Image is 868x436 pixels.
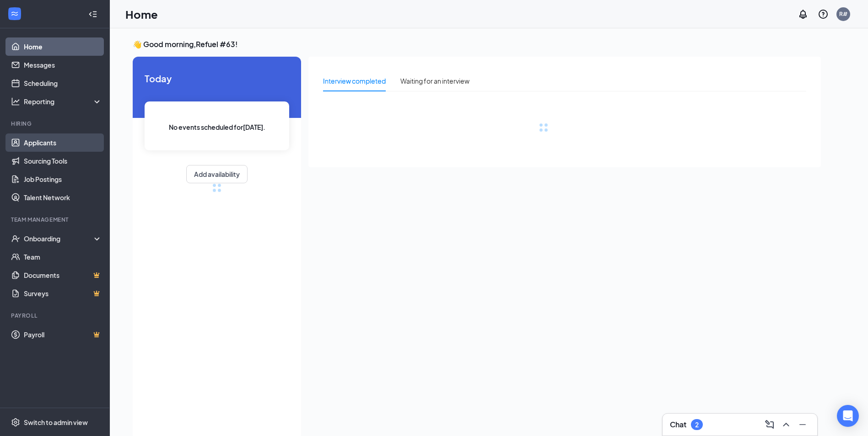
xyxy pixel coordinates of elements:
svg: Collapse [88,10,97,19]
a: PayrollCrown [24,325,102,344]
div: loading meetings... [212,183,221,192]
div: Interview completed [323,76,386,86]
h3: 👋 Good morning, Refuel #63 ! [133,39,821,49]
div: Waiting for an interview [400,76,469,86]
a: Job Postings [24,170,102,188]
span: No events scheduled for [DATE] . [169,122,265,132]
div: Switch to admin view [24,418,88,427]
a: Team [24,248,102,266]
a: SurveysCrown [24,284,102,303]
svg: WorkstreamLogo [10,9,19,18]
svg: ChevronUp [781,419,792,430]
div: Hiring [11,120,100,128]
button: Add availability [186,165,248,183]
button: ComposeMessage [762,417,777,432]
div: Team Management [11,216,100,223]
a: Scheduling [24,74,102,92]
svg: Analysis [11,97,20,106]
div: Payroll [11,312,100,319]
svg: Settings [11,418,20,427]
div: Open Intercom Messenger [837,405,859,427]
svg: QuestionInfo [818,9,829,20]
a: DocumentsCrown [24,266,102,284]
a: Applicants [24,133,102,152]
span: Today [145,71,289,85]
div: 2 [695,421,699,429]
button: ChevronUp [779,417,793,432]
div: Onboarding [24,234,94,243]
div: Reporting [24,97,102,106]
a: Messages [24,56,102,74]
h1: Home [125,6,158,22]
svg: Notifications [798,9,809,20]
a: Talent Network [24,188,102,207]
h3: Chat [670,420,686,430]
button: Minimize [795,417,810,432]
div: R# [839,10,847,18]
a: Home [24,37,102,56]
svg: ComposeMessage [764,419,775,430]
a: Sourcing Tools [24,152,102,170]
svg: Minimize [797,419,808,430]
svg: UserCheck [11,234,20,243]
